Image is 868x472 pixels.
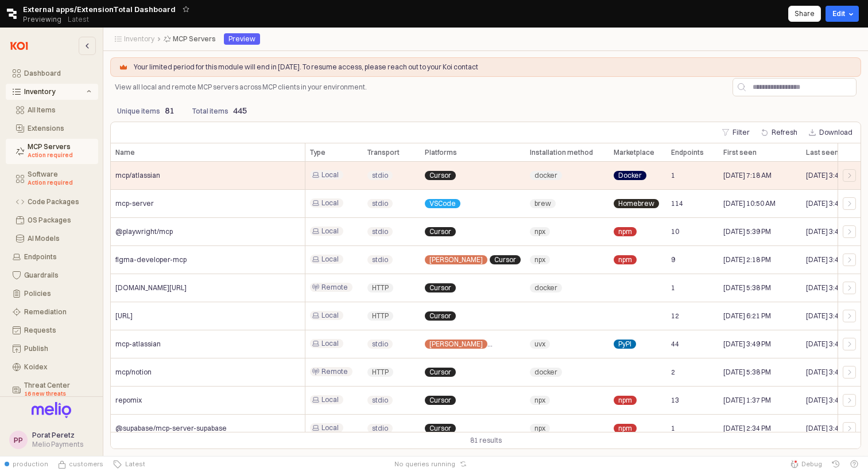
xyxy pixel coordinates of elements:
[367,148,400,157] span: Transport
[24,290,91,298] div: Policies
[671,368,675,377] span: 2
[723,368,771,377] span: [DATE] 5:38 PM
[425,148,457,157] span: Platforms
[321,227,339,236] span: Local
[723,340,771,349] span: [DATE] 3:49 PM
[6,359,98,375] button: Koidex
[103,28,868,456] main: App Body
[494,340,516,349] span: Cursor
[806,255,854,264] span: [DATE] 3:47 PM
[795,9,815,18] p: Share
[534,255,545,264] span: npx
[165,105,174,117] p: 81
[115,340,161,349] span: mcp-atlassian
[28,106,91,114] div: All Items
[723,255,771,264] span: [DATE] 2:18 PM
[32,440,83,449] div: Melio Payments
[534,171,557,180] span: docker
[372,199,388,208] span: stdio
[115,424,227,433] span: @supabase/mcp-server-supabase
[618,199,654,208] span: Homebrew
[723,199,776,208] span: [DATE] 10:50 AM
[28,235,91,243] div: AI Models
[723,396,771,405] span: [DATE] 1:37 PM
[228,33,255,45] div: Preview
[429,311,451,321] span: Cursor
[6,322,98,338] button: Requests
[429,255,483,264] span: [PERSON_NAME]
[372,283,389,292] span: HTTP
[806,311,854,321] span: [DATE] 3:47 PM
[372,311,389,321] span: HTTP
[24,308,91,316] div: Remediation
[28,198,91,206] div: Code Packages
[24,381,91,399] div: Threat Center
[671,396,679,405] span: 13
[310,148,325,157] span: Type
[530,148,593,157] span: Installation method
[458,461,469,467] button: Reset app state
[372,255,388,264] span: stdio
[28,124,91,132] div: Extensions
[321,283,348,292] span: Remote
[806,283,854,292] span: [DATE] 3:47 PM
[806,171,854,180] span: [DATE] 3:48 PM
[723,171,772,180] span: [DATE] 7:18 AM
[534,368,557,377] span: docker
[69,459,103,469] span: customers
[6,212,98,228] button: OS Packages
[429,340,483,349] span: [PERSON_NAME]
[115,82,382,92] p: View all local and remote MCP servers across MCP clients in your environment.
[804,126,857,139] button: Download
[6,166,98,192] button: Software
[14,434,23,446] div: PP
[429,227,451,236] span: Cursor
[827,456,845,472] button: History
[115,148,135,157] span: Name
[115,396,142,405] span: repomix
[372,424,388,433] span: stdio
[6,267,98,283] button: Guardrails
[28,170,91,188] div: Software
[28,178,91,188] div: Action required
[24,69,91,77] div: Dashboard
[806,424,854,433] span: [DATE] 3:47 PM
[6,102,98,118] button: All Items
[372,227,388,236] span: stdio
[180,3,192,15] button: Add app to favorites
[429,171,451,180] span: Cursor
[115,368,152,377] span: mcp/notion
[618,340,631,349] span: PyPI
[723,148,757,157] span: First seen
[801,459,822,469] span: Debug
[534,396,545,405] span: npx
[757,126,802,139] button: Refresh
[429,396,451,405] span: Cursor
[671,340,679,349] span: 44
[28,216,91,224] div: OS Packages
[671,283,675,292] span: 1
[53,456,108,472] button: Source Control
[24,271,91,279] div: Guardrails
[134,63,848,72] p: Your limited period for this module will end in [DATE]. To resume access, please reach out to you...
[6,249,98,265] button: Endpoints
[618,171,642,180] span: Docker
[117,106,160,116] p: Unique items
[806,396,854,405] span: [DATE] 3:47 PM
[115,283,187,292] span: [DOMAIN_NAME][URL]
[534,424,545,433] span: npx
[321,198,339,208] span: Local
[372,368,389,377] span: HTTP
[32,431,75,439] span: Porat Peretz
[618,396,632,405] span: npm
[115,199,154,208] span: mcp-server
[845,456,863,472] button: Help
[429,368,451,377] span: Cursor
[9,431,28,449] button: PP
[394,459,455,469] span: No queries running
[23,14,61,25] span: Previewing
[61,11,95,28] button: Releases and History
[806,148,839,157] span: Last seen
[429,283,451,292] span: Cursor
[122,459,145,469] span: Latest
